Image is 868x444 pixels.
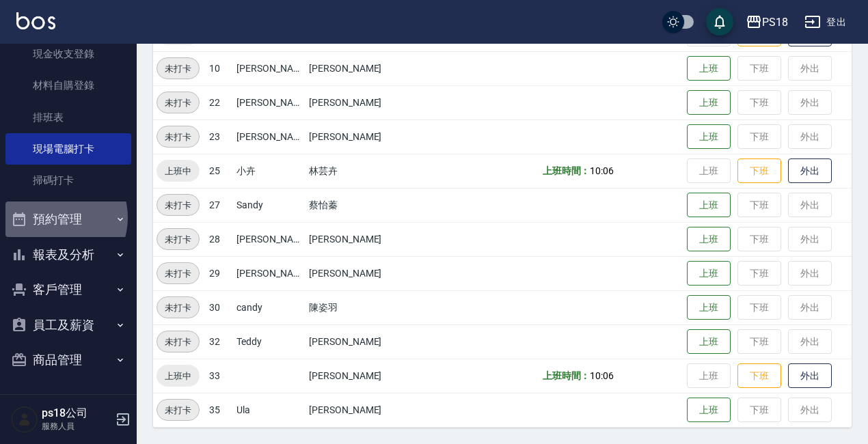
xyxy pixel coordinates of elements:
[5,202,131,237] button: 預約管理
[206,85,233,120] td: 22
[157,335,199,349] span: 未打卡
[206,154,233,188] td: 25
[737,363,781,389] button: 下班
[5,342,131,378] button: 商品管理
[706,8,733,36] button: save
[687,124,731,150] button: 上班
[157,369,200,383] span: 上班中
[306,256,467,290] td: [PERSON_NAME]
[687,227,731,252] button: 上班
[306,154,467,188] td: 林芸卉
[233,188,306,222] td: Sandy
[543,165,591,176] b: 上班時間：
[157,198,199,212] span: 未打卡
[206,222,233,256] td: 28
[233,85,306,120] td: [PERSON_NAME]
[157,130,199,144] span: 未打卡
[233,120,306,154] td: [PERSON_NAME]
[306,188,467,222] td: 蔡怡蓁
[5,70,131,101] a: 材料自購登錄
[687,398,731,423] button: 上班
[16,12,55,29] img: Logo
[306,359,467,393] td: [PERSON_NAME]
[306,324,467,359] td: [PERSON_NAME]
[206,120,233,154] td: 23
[762,14,788,31] div: PS18
[233,256,306,290] td: [PERSON_NAME]
[233,154,306,188] td: 小卉
[233,51,306,85] td: [PERSON_NAME]
[206,290,233,324] td: 30
[206,51,233,85] td: 10
[590,370,614,381] span: 10:06
[233,290,306,324] td: candy
[788,363,832,389] button: 外出
[157,164,200,178] span: 上班中
[42,406,111,420] h5: ps18公司
[737,158,781,184] button: 下班
[5,133,131,165] a: 現場電腦打卡
[306,85,467,120] td: [PERSON_NAME]
[233,222,306,256] td: [PERSON_NAME]
[233,393,306,427] td: Ula
[206,188,233,222] td: 27
[788,158,832,184] button: 外出
[306,51,467,85] td: [PERSON_NAME]
[157,266,199,281] span: 未打卡
[799,10,852,35] button: 登出
[233,324,306,359] td: Teddy
[157,61,199,76] span: 未打卡
[206,256,233,290] td: 29
[306,290,467,324] td: 陳姿羽
[157,301,199,315] span: 未打卡
[5,165,131,196] a: 掃碼打卡
[687,193,731,218] button: 上班
[590,165,614,176] span: 10:06
[206,359,233,393] td: 33
[5,102,131,133] a: 排班表
[5,237,131,273] button: 報表及分析
[5,38,131,70] a: 現金收支登錄
[5,307,131,343] button: 員工及薪資
[740,8,794,36] button: PS18
[687,329,731,355] button: 上班
[157,232,199,247] span: 未打卡
[687,295,731,320] button: 上班
[42,420,111,432] p: 服務人員
[687,56,731,81] button: 上班
[157,403,199,417] span: 未打卡
[11,406,38,433] img: Person
[157,96,199,110] span: 未打卡
[206,393,233,427] td: 35
[687,261,731,286] button: 上班
[306,222,467,256] td: [PERSON_NAME]
[306,120,467,154] td: [PERSON_NAME]
[306,393,467,427] td: [PERSON_NAME]
[543,370,591,381] b: 上班時間：
[687,90,731,115] button: 上班
[5,272,131,307] button: 客戶管理
[206,324,233,359] td: 32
